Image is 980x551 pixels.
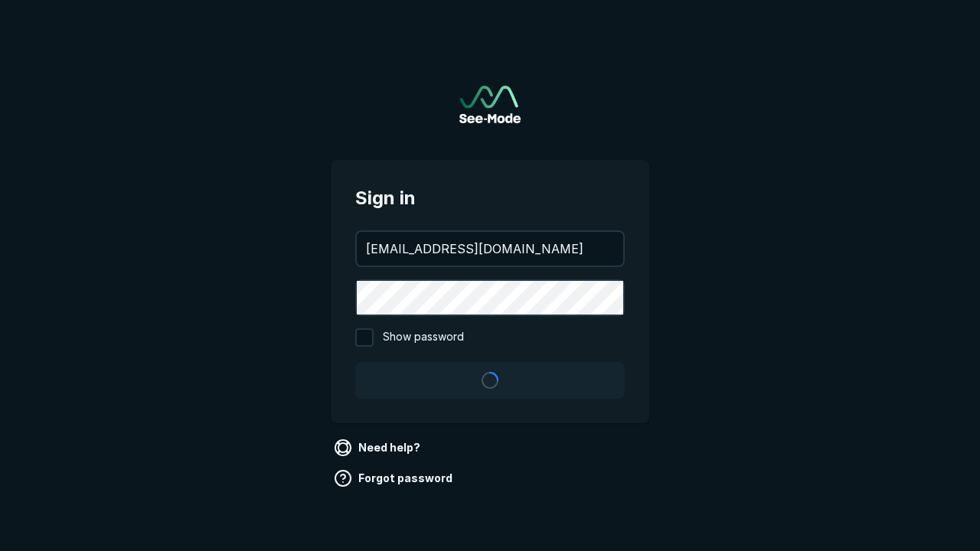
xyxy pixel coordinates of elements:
a: Go to sign in [459,86,521,123]
a: Forgot password [331,466,459,491]
input: your@email.com [357,232,623,266]
a: Need help? [331,435,426,460]
img: See-Mode Logo [459,86,521,123]
span: Sign in [355,184,625,212]
span: Show password [383,328,464,347]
